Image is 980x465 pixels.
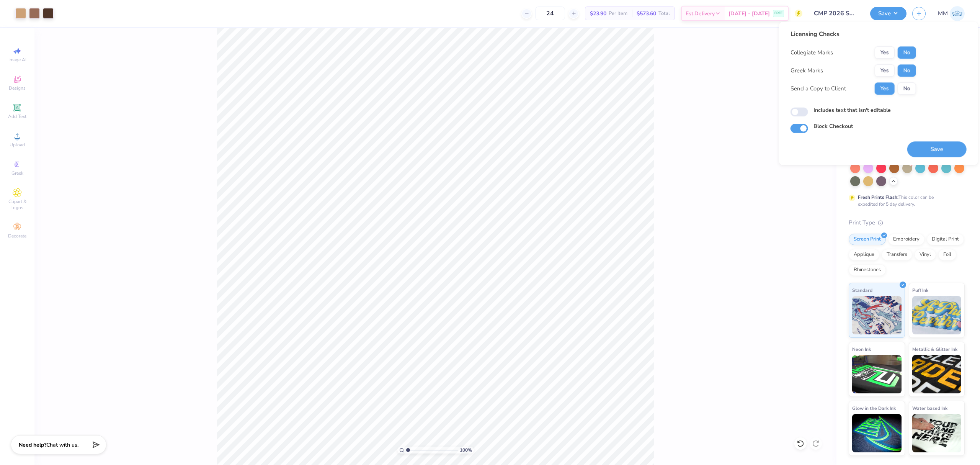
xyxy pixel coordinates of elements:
img: Glow in the Dark Ink [852,414,902,452]
button: Yes [875,46,895,59]
img: Mariah Myssa Salurio [950,6,965,21]
span: Glow in the Dark Ink [852,404,896,412]
span: Upload [10,142,25,148]
span: Designs [9,85,26,91]
div: Collegiate Marks [791,48,833,57]
div: Vinyl [915,249,936,260]
div: Transfers [882,249,912,260]
span: Chat with us. [46,441,78,449]
span: [DATE] - [DATE] [728,10,770,18]
img: Neon Ink [852,355,902,393]
strong: Need help? [19,441,46,449]
div: Send a Copy to Client [791,84,846,93]
span: Water based Ink [912,404,947,412]
div: Greek Marks [791,66,823,75]
span: Greek [11,170,23,176]
span: $573.60 [637,10,656,18]
span: Neon Ink [852,345,871,353]
button: Yes [875,82,895,95]
div: Rhinestones [849,264,886,276]
img: Puff Ink [912,296,962,334]
div: Licensing Checks [791,29,916,39]
img: Standard [852,296,902,334]
img: Metallic & Glitter Ink [912,355,962,393]
div: Digital Print [927,234,964,245]
input: Untitled Design [808,6,864,21]
span: Puff Ink [912,286,928,294]
div: This color can be expedited for 5 day delivery. [858,194,952,208]
a: MM [938,6,965,21]
button: Yes [875,64,895,77]
span: Est. Delivery [686,10,715,18]
strong: Fresh Prints Flash: [858,194,898,200]
span: Image AI [8,57,26,63]
span: MM [938,9,948,18]
span: FREE [774,11,782,16]
button: No [898,64,916,77]
span: Add Text [8,113,26,120]
label: Includes text that isn't editable [813,106,891,114]
img: Water based Ink [912,414,962,452]
span: Standard [852,286,872,294]
span: Total [658,10,670,18]
button: No [898,82,916,95]
button: Save [870,7,906,20]
span: 100 % [460,447,472,454]
span: Metallic & Glitter Ink [912,345,957,353]
div: Foil [938,249,956,260]
button: No [898,46,916,59]
span: Decorate [8,233,26,239]
label: Block Checkout [813,123,853,131]
div: Applique [849,249,879,260]
div: Screen Print [849,234,886,245]
span: Per Item [609,10,627,18]
div: Embroidery [888,234,924,245]
span: Clipart & logos [4,198,31,211]
span: $23.90 [590,10,606,18]
input: – – [535,7,565,20]
div: Print Type [849,218,965,227]
button: Save [907,141,967,157]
